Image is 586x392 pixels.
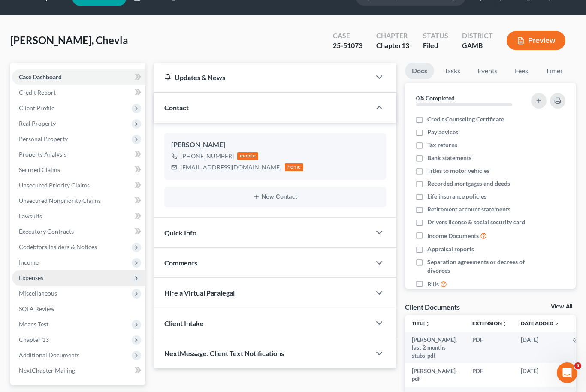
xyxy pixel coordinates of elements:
iframe: Intercom live chat [557,363,577,383]
span: Tax returns [427,141,457,150]
span: Client Intake [164,320,204,328]
span: Appraisal reports [427,245,474,254]
a: Lawsuits [12,209,145,224]
div: Chapter [376,31,409,41]
a: Date Added expand_more [521,320,559,327]
a: Fees [508,63,535,80]
span: Credit Counseling Certificate [427,115,504,124]
span: Lawsuits [19,213,42,220]
td: [DATE] [514,332,566,364]
span: Expenses [19,274,43,282]
a: Unsecured Priority Claims [12,178,145,193]
span: SOFA Review [19,305,54,313]
div: 25-51073 [333,41,362,51]
span: Chapter 13 [19,336,49,344]
span: Contact [164,104,189,112]
td: PDF [465,364,514,387]
span: Means Test [19,321,48,328]
div: Filed [423,41,448,51]
td: PDF [465,332,514,364]
div: Updates & News [164,73,360,82]
div: Chapter [376,41,409,51]
strong: 0% Completed [416,95,455,102]
td: [PERSON_NAME], last 2 months stubs-pdf [405,332,465,364]
span: Recorded mortgages and deeds [427,180,510,188]
span: 5 [574,363,581,370]
div: mobile [237,153,259,160]
div: [EMAIL_ADDRESS][DOMAIN_NAME] [181,163,281,172]
a: View All [551,304,572,310]
a: Events [471,63,504,80]
span: Titles to motor vehicles [427,167,489,175]
a: Extensionunfold_more [472,320,507,327]
div: GAMB [462,41,493,51]
span: Unsecured Priority Claims [19,182,90,189]
div: home [285,164,304,172]
i: unfold_more [502,322,507,327]
span: Bills [427,280,439,289]
div: [PHONE_NUMBER] [181,152,234,161]
span: Drivers license & social security card [427,218,525,227]
span: Income Documents [427,232,479,241]
span: Codebtors Insiders & Notices [19,244,97,251]
span: Separation agreements or decrees of divorces [427,258,526,275]
a: Timer [539,63,570,80]
span: Property Analysis [19,151,66,158]
span: Unsecured Nonpriority Claims [19,197,101,205]
span: Life insurance policies [427,193,486,201]
span: Hire a Virtual Paralegal [164,289,235,297]
a: Credit Report [12,85,145,101]
span: NextMessage: Client Text Notifications [164,350,284,358]
a: Secured Claims [12,163,145,178]
span: Personal Property [19,136,68,143]
td: [DATE] [514,364,566,387]
div: District [462,31,493,41]
td: [PERSON_NAME]-pdf [405,364,465,387]
span: Miscellaneous [19,290,57,297]
a: Unsecured Nonpriority Claims [12,193,145,209]
a: Property Analysis [12,147,145,163]
span: Quick Info [164,229,196,237]
span: 13 [402,42,409,50]
div: [PERSON_NAME] [171,140,379,151]
span: Additional Documents [19,352,79,359]
span: Client Profile [19,105,54,112]
span: Retirement account statements [427,205,510,214]
span: Case Dashboard [19,74,62,81]
i: unfold_more [425,322,430,327]
span: Comments [164,259,197,267]
span: Executory Contracts [19,228,74,235]
span: Bank statements [427,154,471,163]
span: Income [19,259,39,266]
i: expand_more [554,322,559,327]
div: Status [423,31,448,41]
span: Pay advices [427,128,458,137]
span: Real Property [19,120,56,127]
a: NextChapter Mailing [12,363,145,379]
button: New Contact [171,194,379,201]
span: NextChapter Mailing [19,367,75,374]
a: Executory Contracts [12,224,145,240]
a: Case Dashboard [12,70,145,85]
span: Secured Claims [19,166,60,174]
a: Docs [405,63,434,80]
span: [PERSON_NAME], Chevla [10,34,128,47]
button: Preview [507,31,565,51]
a: Titleunfold_more [412,320,430,327]
a: SOFA Review [12,302,145,317]
a: Tasks [438,63,467,80]
span: Credit Report [19,89,56,96]
div: Client Documents [405,303,460,312]
div: Case [333,31,362,41]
